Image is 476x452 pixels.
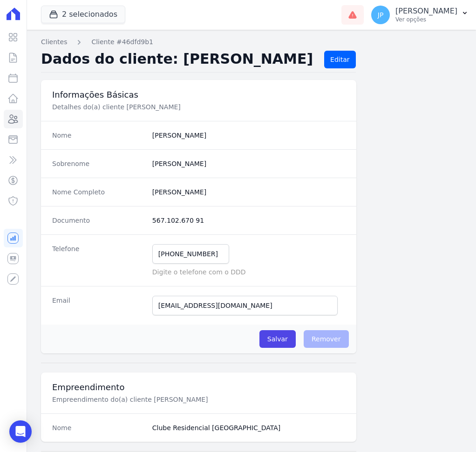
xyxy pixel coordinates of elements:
dt: Nome [52,131,145,140]
span: Remover [304,330,349,348]
p: Empreendimento do(a) cliente [PERSON_NAME] [52,395,345,404]
button: 2 selecionados [41,6,125,23]
dt: Documento [52,216,145,225]
dd: [PERSON_NAME] [152,159,345,168]
button: JP [PERSON_NAME] Ver opções [364,2,476,28]
dt: Sobrenome [52,159,145,168]
dd: Clube Residencial [GEOGRAPHIC_DATA] [152,423,345,432]
p: Ver opções [395,16,457,23]
h3: Informações Básicas [52,89,345,100]
a: Clientes [41,37,67,47]
dt: Nome Completo [52,187,145,197]
dd: [PERSON_NAME] [152,187,345,197]
span: JP [378,12,384,18]
p: [PERSON_NAME] [395,7,457,16]
div: Open Intercom Messenger [9,420,32,443]
dd: [PERSON_NAME] [152,131,345,140]
a: Cliente #46dfd9b1 [91,37,153,47]
p: Digite o telefone com o DDD [152,267,345,277]
input: Salvar [259,330,296,348]
h3: Empreendimento [52,382,345,393]
dd: 567.102.670 91 [152,216,345,225]
dt: Telefone [52,244,145,277]
dt: Nome [52,423,145,432]
p: Detalhes do(a) cliente [PERSON_NAME] [52,102,345,112]
a: Editar [324,51,355,68]
nav: Breadcrumb [41,37,461,47]
dt: Email [52,296,145,315]
h2: Dados do cliente: [PERSON_NAME] [41,51,317,68]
